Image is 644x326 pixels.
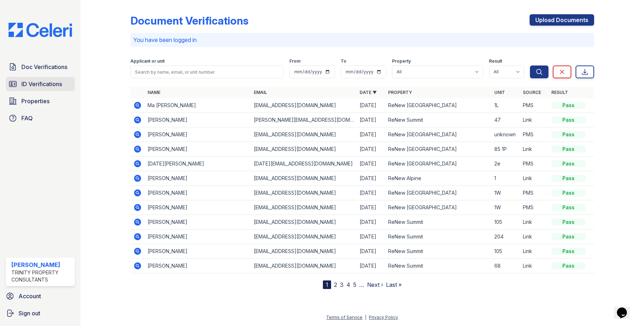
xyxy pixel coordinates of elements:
a: Sign out [3,306,78,320]
td: [DATE] [357,186,385,200]
div: Pass [551,131,586,138]
span: Properties [21,97,50,105]
iframe: chat widget [614,298,637,319]
a: Doc Verifications [6,60,75,74]
td: [EMAIL_ADDRESS][DOMAIN_NAME] [251,259,357,273]
div: Pass [551,102,586,109]
td: [EMAIL_ADDRESS][DOMAIN_NAME] [251,230,357,244]
div: Pass [551,262,586,269]
div: Pass [551,175,586,182]
a: FAQ [6,111,75,125]
td: [PERSON_NAME] [145,186,251,200]
a: Account [3,289,78,303]
td: Link [520,230,548,244]
div: Pass [551,160,586,167]
div: 1 [323,280,331,289]
a: Last » [386,281,402,288]
a: 3 [340,281,344,288]
td: [DATE] [357,244,385,259]
td: [PERSON_NAME][EMAIL_ADDRESS][DOMAIN_NAME] [251,113,357,127]
td: [EMAIL_ADDRESS][DOMAIN_NAME] [251,215,357,230]
td: [DATE] [357,98,385,113]
td: [DATE] [357,142,385,157]
td: ReNew Summit [385,259,491,273]
a: Unit [494,90,505,95]
a: Next › [367,281,383,288]
td: PMS [520,200,548,215]
td: 204 [491,230,520,244]
td: [DATE] [357,157,385,171]
td: PMS [520,127,548,142]
td: Link [520,215,548,230]
div: Pass [551,248,586,255]
a: Upload Documents [530,14,594,26]
div: Pass [551,233,586,240]
p: You have been logged in [133,36,591,44]
div: | [365,315,366,320]
a: Date ▼ [360,90,377,95]
td: 85 1P [491,142,520,157]
label: To [341,58,346,64]
span: ID Verifications [21,80,62,88]
span: … [359,280,364,289]
a: Name [148,90,160,95]
a: Email [254,90,267,95]
a: ID Verifications [6,77,75,91]
td: [PERSON_NAME] [145,142,251,157]
a: Privacy Policy [369,315,398,320]
td: ReNew Summit [385,215,491,230]
td: [DATE] [357,113,385,127]
td: [EMAIL_ADDRESS][DOMAIN_NAME] [251,200,357,215]
td: unknown [491,127,520,142]
td: ReNew Alpine [385,171,491,186]
td: [DATE] [357,259,385,273]
td: 1W [491,186,520,200]
span: Doc Verifications [21,63,67,71]
label: Result [489,58,502,64]
td: 68 [491,259,520,273]
a: 2 [334,281,337,288]
a: Terms of Service [326,315,362,320]
td: [PERSON_NAME] [145,230,251,244]
div: Pass [551,189,586,196]
td: [EMAIL_ADDRESS][DOMAIN_NAME] [251,186,357,200]
td: 105 [491,244,520,259]
td: Link [520,244,548,259]
a: Properties [6,94,75,108]
div: Pass [551,116,586,123]
td: [DATE] [357,171,385,186]
div: [PERSON_NAME] [11,261,72,269]
label: From [289,58,300,64]
td: [PERSON_NAME] [145,171,251,186]
td: [EMAIL_ADDRESS][DOMAIN_NAME] [251,98,357,113]
td: [PERSON_NAME] [145,244,251,259]
img: CE_Logo_Blue-a8612792a0a2168367f1c8372b55b34899dd931a85d93a1a3d3e32e68fde9ad4.png [3,23,78,37]
td: ReNew [GEOGRAPHIC_DATA] [385,142,491,157]
td: [EMAIL_ADDRESS][DOMAIN_NAME] [251,171,357,186]
td: ReNew [GEOGRAPHIC_DATA] [385,98,491,113]
td: ReNew Summit [385,244,491,259]
td: 105 [491,215,520,230]
td: 1 [491,171,520,186]
div: Pass [551,146,586,153]
td: [DATE][EMAIL_ADDRESS][DOMAIN_NAME] [251,157,357,171]
td: ReNew [GEOGRAPHIC_DATA] [385,127,491,142]
div: Pass [551,219,586,226]
td: [PERSON_NAME] [145,113,251,127]
td: Link [520,171,548,186]
label: Applicant or unit [130,58,165,64]
a: Source [523,90,541,95]
td: PMS [520,98,548,113]
td: [PERSON_NAME] [145,200,251,215]
td: [DATE] [357,230,385,244]
td: [DATE][PERSON_NAME] [145,157,251,171]
td: 47 [491,113,520,127]
td: [EMAIL_ADDRESS][DOMAIN_NAME] [251,244,357,259]
a: 4 [346,281,350,288]
div: Pass [551,204,586,211]
td: [DATE] [357,215,385,230]
td: [EMAIL_ADDRESS][DOMAIN_NAME] [251,142,357,157]
span: Account [19,292,41,300]
td: 1L [491,98,520,113]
